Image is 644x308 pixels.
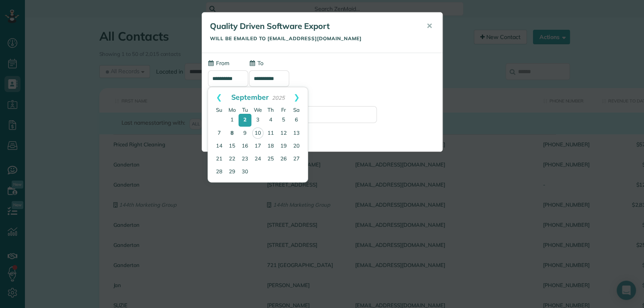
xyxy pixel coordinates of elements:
[213,127,226,140] a: 7
[290,127,303,140] a: 13
[290,153,303,166] a: 27
[239,127,251,140] a: 9
[239,140,251,153] a: 16
[251,114,264,127] a: 3
[208,95,436,103] label: (Optional) Send a copy of this email to:
[264,127,277,140] a: 11
[281,107,286,113] span: Friday
[264,114,277,127] a: 4
[216,107,222,113] span: Sunday
[242,107,248,113] span: Tuesday
[213,153,226,166] a: 21
[254,107,262,113] span: Wednesday
[277,114,290,127] a: 5
[272,94,285,101] span: 2025
[228,107,236,113] span: Monday
[290,140,303,153] a: 20
[264,153,277,166] a: 25
[251,153,264,166] a: 24
[293,107,300,113] span: Saturday
[286,87,308,107] a: Next
[426,21,432,31] span: ✕
[231,92,269,101] span: September
[277,153,290,166] a: 26
[239,166,251,179] a: 30
[249,59,263,67] label: To
[267,107,274,113] span: Thursday
[226,127,239,140] a: 8
[210,21,415,32] h5: Quality Driven Software Export
[251,140,264,153] a: 17
[208,87,230,107] a: Prev
[252,127,263,139] a: 10
[264,140,277,153] a: 18
[277,127,290,140] a: 12
[226,166,239,179] a: 29
[208,59,229,67] label: From
[239,114,251,127] a: 2
[213,166,226,179] a: 28
[239,153,251,166] a: 23
[226,153,239,166] a: 22
[210,36,415,41] h5: Will be emailed to [EMAIL_ADDRESS][DOMAIN_NAME]
[277,140,290,153] a: 19
[213,140,226,153] a: 14
[290,114,303,127] a: 6
[226,140,239,153] a: 15
[226,114,239,127] a: 1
